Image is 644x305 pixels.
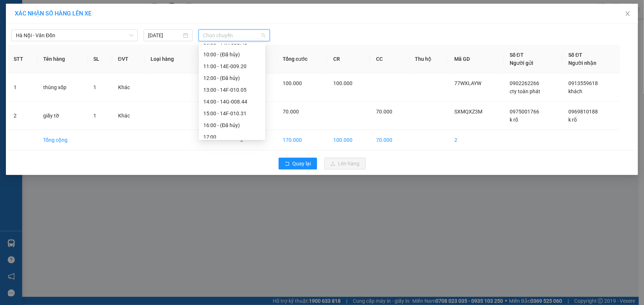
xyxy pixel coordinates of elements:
[203,86,261,94] div: 13:00 - 14F-010.05
[277,130,327,150] td: 170.000
[327,130,370,150] td: 100.000
[93,84,96,90] span: 1
[625,11,631,17] span: close
[409,45,449,73] th: Thu hộ
[568,117,577,123] span: k rõ
[510,52,524,58] span: Số ĐT
[277,45,327,73] th: Tổng cước
[327,45,370,73] th: CR
[454,109,482,115] span: SXMQXZ3M
[203,50,261,59] div: 10:00 - (Đã hủy)
[112,45,145,73] th: ĐVT
[203,62,261,70] div: 11:00 - 14E-009.20
[8,102,37,130] td: 2
[203,98,261,106] div: 14:00 - 14G-008.44
[370,130,409,150] td: 70.000
[15,10,92,17] span: XÁC NHẬN SỐ HÀNG LÊN XE
[112,102,145,130] td: Khác
[112,73,145,102] td: Khác
[448,45,504,73] th: Mã GD
[37,73,87,102] td: thùng xốp
[8,73,37,102] td: 1
[376,109,392,115] span: 70.000
[568,52,582,58] span: Số ĐT
[203,121,261,129] div: 16:00 - (Đã hủy)
[324,158,366,169] button: uploadLên hàng
[454,80,481,86] span: 77WXLAYW
[37,130,87,150] td: Tổng cộng
[510,109,539,115] span: 0975001766
[4,11,24,48] img: logo.jpg
[203,74,261,82] div: 12:00 - (Đã hủy)
[283,109,299,115] span: 70.000
[568,88,582,94] span: khách
[37,45,87,73] th: Tên hàng
[283,80,302,86] span: 100.000
[28,6,82,50] b: Trung Thành Limousine
[93,113,96,119] span: 1
[8,45,37,73] th: STT
[37,102,87,130] td: giấy tờ
[193,45,234,73] th: Ghi chú
[16,30,133,41] span: Hà Nội - Vân Đồn
[39,53,136,104] h1: Giao dọc đường
[510,80,539,86] span: 0902262266
[145,45,193,73] th: Loại hàng
[4,53,59,65] h2: 77WXLAYW
[510,117,518,123] span: k rõ
[617,4,638,24] button: Close
[279,158,317,169] button: rollbackQuay lại
[568,80,598,86] span: 0913559618
[285,161,290,167] span: rollback
[370,45,409,73] th: CC
[99,6,178,18] b: [DOMAIN_NAME]
[203,30,265,41] span: Chọn chuyến
[293,159,311,168] span: Quay lại
[448,130,504,150] td: 2
[148,31,182,39] input: 14/08/2025
[234,130,277,150] td: 2
[333,80,352,86] span: 100.000
[87,45,112,73] th: SL
[203,109,261,118] div: 15:00 - 14F-010.31
[568,60,596,66] span: Người nhận
[203,133,261,141] div: 17:00
[510,88,540,94] span: cty toàn phát
[510,60,533,66] span: Người gửi
[568,109,598,115] span: 0969810188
